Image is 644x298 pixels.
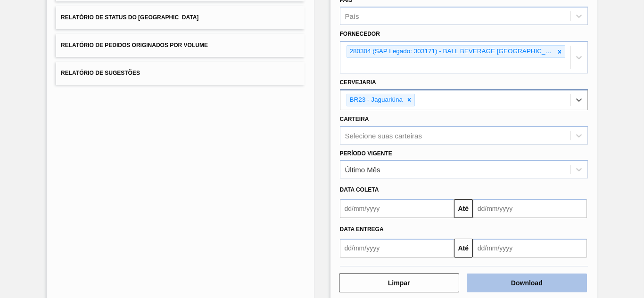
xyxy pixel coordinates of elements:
[61,70,140,76] span: Relatório de Sugestões
[340,239,454,258] input: dd/mm/yyyy
[339,274,459,292] button: Limpar
[347,94,405,106] div: BR23 - Jaguariúna
[454,199,473,218] button: Até
[56,62,304,85] button: Relatório de Sugestões
[340,150,392,157] label: Período Vigente
[473,239,587,258] input: dd/mm/yyyy
[340,226,384,233] span: Data entrega
[467,274,587,292] button: Download
[340,31,380,37] label: Fornecedor
[61,14,198,21] span: Relatório de Status do [GEOGRAPHIC_DATA]
[454,239,473,258] button: Até
[345,12,359,20] div: País
[56,6,304,29] button: Relatório de Status do [GEOGRAPHIC_DATA]
[347,46,554,57] div: 280304 (SAP Legado: 303171) - BALL BEVERAGE [GEOGRAPHIC_DATA] SA
[340,116,369,122] label: Carteira
[340,199,454,218] input: dd/mm/yyyy
[340,79,376,86] label: Cervejaria
[345,166,380,174] div: Último Mês
[61,42,208,48] span: Relatório de Pedidos Originados por Volume
[473,199,587,218] input: dd/mm/yyyy
[345,131,422,139] div: Selecione suas carteiras
[340,186,379,193] span: Data coleta
[56,34,304,57] button: Relatório de Pedidos Originados por Volume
